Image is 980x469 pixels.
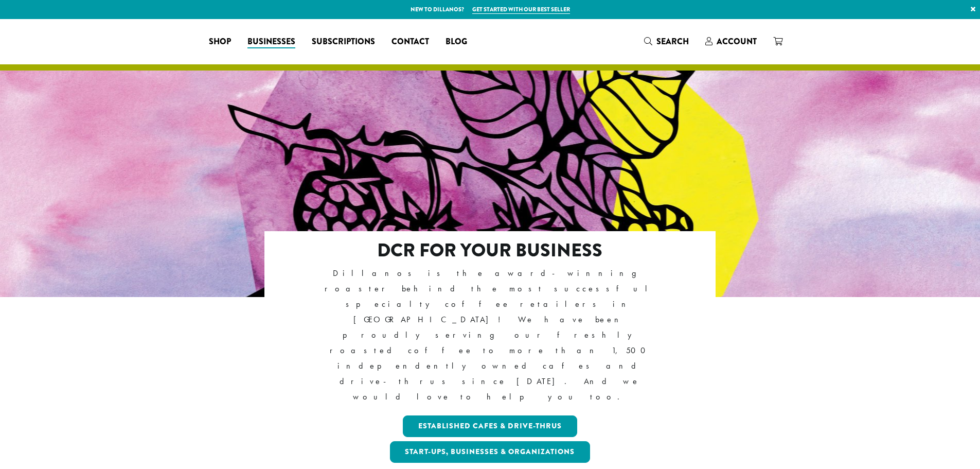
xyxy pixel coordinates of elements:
[391,36,429,48] span: Contact
[446,36,467,48] span: Blog
[390,441,591,463] a: Start-ups, Businesses & Organizations
[309,239,671,262] h2: DCR FOR YOUR BUSINESS
[472,5,570,14] a: Get started with our best seller
[247,36,295,48] span: Businesses
[636,33,697,50] a: Search
[717,36,757,47] span: Account
[312,36,375,48] span: Subscriptions
[403,415,577,437] a: Established Cafes & Drive-Thrus
[201,33,239,50] a: Shop
[309,266,671,405] p: Dillanos is the award-winning roaster behind the most successful specialty coffee retailers in [G...
[656,36,689,47] span: Search
[209,36,231,48] span: Shop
